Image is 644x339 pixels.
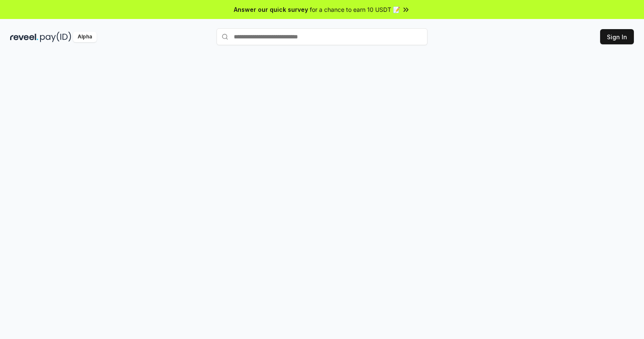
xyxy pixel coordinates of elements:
img: reveel_dark [10,32,38,42]
span: Answer our quick survey [234,5,308,14]
img: pay_id [40,32,71,42]
span: for a chance to earn 10 USDT 📝 [310,5,400,14]
button: Sign In [600,29,634,44]
div: Alpha [73,32,97,42]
